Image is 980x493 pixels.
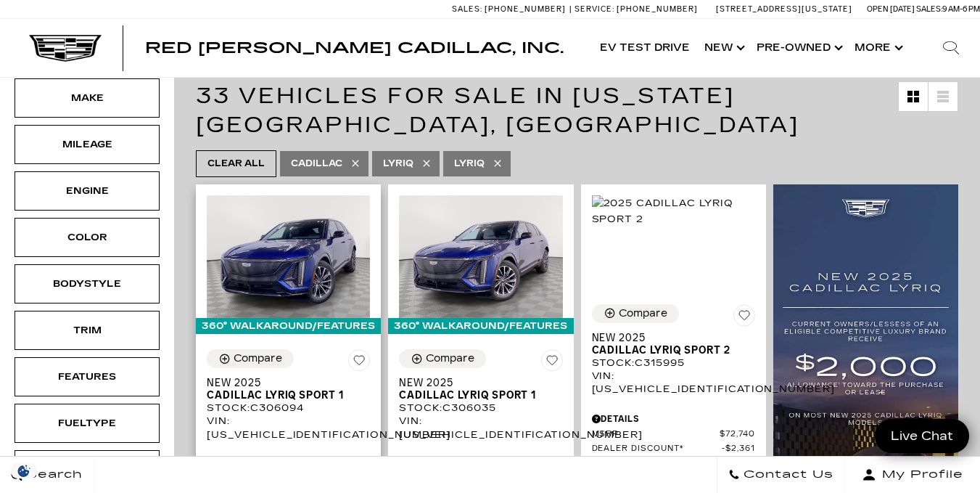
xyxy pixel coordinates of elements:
button: Open user profile menu [845,457,980,493]
span: Contact Us [740,465,833,485]
div: 360° WalkAround/Features [388,318,573,334]
button: More [847,19,907,77]
div: TransmissionTransmission [15,450,160,489]
span: 9 AM-6 PM [942,4,980,14]
span: Lyriq [383,155,413,173]
button: Save Vehicle [541,349,563,377]
div: Compare [426,352,474,365]
span: Sales: [452,4,482,14]
span: Service: [575,4,614,14]
div: Compare [234,352,282,365]
a: New 2025Cadillac LYRIQ Sport 1 [207,377,370,402]
div: Engine [51,183,123,199]
button: Save Vehicle [348,349,370,377]
div: Stock : C306094 [207,402,370,415]
a: New [697,19,749,77]
div: FeaturesFeatures [15,357,160,396]
a: Red [PERSON_NAME] Cadillac, Inc. [145,41,564,55]
div: ColorColor [15,218,160,257]
a: Sales: [PHONE_NUMBER] [452,5,569,13]
span: [PHONE_NUMBER] [485,4,566,14]
div: Stock : C315995 [592,356,755,370]
a: Live Chat [875,419,969,453]
span: [PHONE_NUMBER] [617,4,698,14]
a: EV Test Drive [593,19,697,77]
div: Features [51,369,123,385]
div: Compare [619,307,667,320]
div: Make [51,90,123,106]
span: Cadillac LYRIQ Sport 1 [399,389,551,402]
div: VIN: [US_VEHICLE_IDENTIFICATION_NUMBER] [592,370,755,396]
span: Search [22,465,83,485]
span: Dealer Discount* [592,444,722,455]
div: Bodystyle [51,276,123,292]
div: EngineEngine [15,171,160,211]
span: Clear All [207,155,265,173]
span: Cadillac LYRIQ Sport 1 [207,389,359,402]
a: Contact Us [717,457,845,493]
a: Grid View [899,82,928,111]
img: 2025 Cadillac LYRIQ Sport 1 [207,195,370,318]
img: Cadillac Dark Logo with Cadillac White Text [29,34,102,62]
span: MSRP [592,429,720,440]
span: Sales: [916,4,942,14]
span: New 2025 [592,332,744,344]
span: Live Chat [884,428,960,444]
div: Color [51,229,123,245]
div: Trim [51,322,123,338]
a: New 2025Cadillac LYRIQ Sport 2 [592,332,755,356]
button: Save Vehicle [733,304,755,332]
a: Dealer Discount* $2,361 [592,444,755,455]
div: 360° WalkAround/Features [196,318,381,334]
button: Compare Vehicle [592,304,679,323]
a: [STREET_ADDRESS][US_STATE] [716,4,852,14]
img: 2025 Cadillac LYRIQ Sport 1 [399,195,562,318]
div: BodystyleBodystyle [15,264,160,303]
div: MakeMake [15,78,160,118]
span: My Profile [876,465,963,485]
span: Open [DATE] [867,4,915,14]
div: Stock : C306035 [399,402,562,415]
div: TrimTrim [15,311,160,350]
button: Compare Vehicle [207,349,294,368]
div: Mileage [51,137,123,152]
span: $72,740 [720,429,755,440]
a: Pre-Owned [749,19,847,77]
div: Fueltype [51,415,123,431]
span: New 2025 [399,377,551,389]
div: Pricing Details - New 2025 Cadillac LYRIQ Sport 2 [592,412,755,425]
img: 2025 Cadillac LYRIQ Sport 2 [592,195,755,227]
div: VIN: [US_VEHICLE_IDENTIFICATION_NUMBER] [399,415,562,441]
img: Opt-Out Icon [7,463,41,478]
span: 33 Vehicles for Sale in [US_STATE][GEOGRAPHIC_DATA], [GEOGRAPHIC_DATA] [196,83,799,138]
a: New 2025Cadillac LYRIQ Sport 1 [399,377,562,402]
span: Cadillac [291,155,342,173]
div: FueltypeFueltype [15,404,160,443]
div: MileageMileage [15,125,160,164]
span: New 2025 [207,377,359,389]
a: MSRP $72,740 [592,429,755,440]
div: VIN: [US_VEHICLE_IDENTIFICATION_NUMBER] [207,415,370,441]
span: Cadillac LYRIQ Sport 2 [592,344,744,356]
a: Service: [PHONE_NUMBER] [569,5,701,13]
span: LYRIQ [454,155,485,173]
span: $2,361 [722,444,755,455]
button: Compare Vehicle [399,349,486,368]
span: Red [PERSON_NAME] Cadillac, Inc. [145,39,564,57]
section: Click to Open Cookie Consent Modal [7,463,41,478]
